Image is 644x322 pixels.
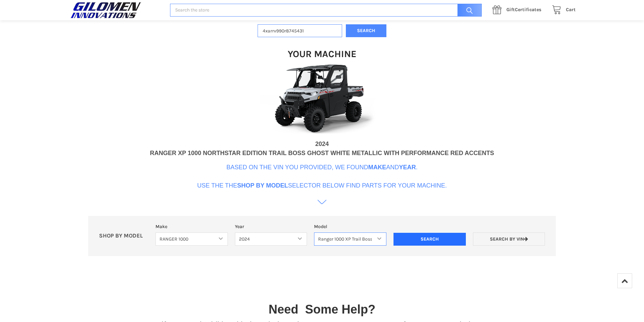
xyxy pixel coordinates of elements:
a: GiftCertificates [489,6,548,14]
button: Search [346,24,386,38]
span: Gift [506,7,515,13]
input: Search the store [170,4,482,17]
span: Certificates [506,7,541,13]
a: GILOMEN INNOVATIONS [69,2,163,19]
div: 2024 [315,140,329,149]
b: Shop By Model [237,182,288,189]
a: Search by VIN [473,232,545,246]
a: Top of Page [617,273,632,288]
span: Cart [566,7,576,13]
h1: Your Machine [288,48,356,60]
input: Search [454,4,482,17]
input: Enter VIN of your machine [258,24,342,38]
label: Model [314,223,386,230]
img: VIN Image [254,64,389,140]
p: Based on the VIN you provided, we found and . Use the the selector below find parts for your mach... [197,163,447,190]
b: Make [368,164,386,171]
p: SHOP BY MODEL [95,232,152,240]
label: Make [156,223,228,230]
p: Need Some Help? [268,300,375,319]
b: Year [399,164,416,171]
input: Search [393,233,466,246]
div: RANGER XP 1000 NORTHSTAR EDITION TRAIL BOSS GHOST WHITE METALLIC WITH PERFORMANCE RED ACCENTS [150,149,494,158]
img: GILOMEN INNOVATIONS [69,2,143,19]
a: Cart [548,6,576,14]
label: Year [235,223,307,230]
